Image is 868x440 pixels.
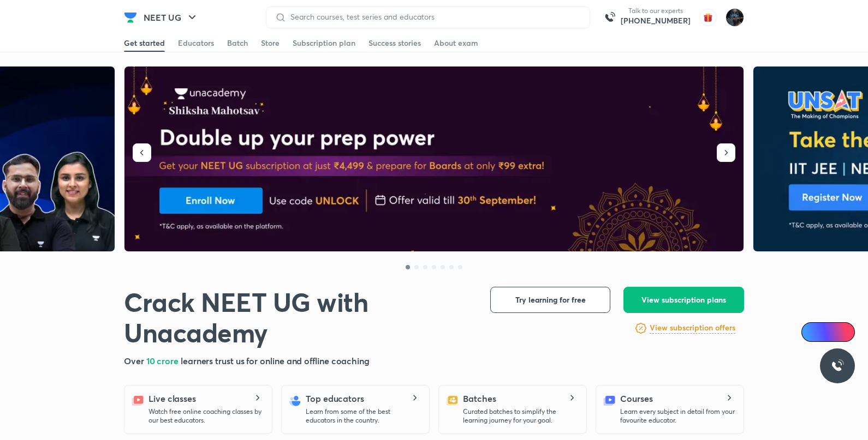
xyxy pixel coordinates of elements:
[137,7,205,28] button: NEET UG
[124,11,137,24] img: Company Logo
[819,328,848,336] span: Ai Doubts
[621,7,691,15] p: Talk to our experts
[306,407,420,425] p: Learn from some of the best educators in the country.
[641,294,726,305] span: View subscription plans
[261,38,280,49] div: Store
[463,407,578,425] p: Curated batches to simplify the learning journey for your goal.
[306,392,364,405] h5: Top educators
[124,38,165,49] div: Get started
[726,8,744,27] img: Purnima Sharma
[124,355,146,366] span: Over
[368,38,421,49] div: Success stories
[227,34,248,52] a: Batch
[124,287,473,348] h1: Crack NEET UG with Unacademy
[808,328,817,336] img: Icon
[181,355,370,366] span: learners trust us for online and offline coaching
[434,38,478,49] div: About exam
[293,34,355,52] a: Subscription plan
[227,38,248,49] div: Batch
[293,38,355,49] div: Subscription plan
[650,322,735,334] h6: View subscription offers
[148,407,263,425] p: Watch free online coaching classes by our best educators.
[650,322,735,335] a: View subscription offers
[623,287,744,313] button: View subscription plans
[801,322,855,342] a: Ai Doubts
[148,392,196,405] h5: Live classes
[621,15,691,26] a: [PHONE_NUMBER]
[490,287,610,313] button: Try learning for free
[599,7,621,28] img: call-us
[515,294,586,305] span: Try learning for free
[620,392,652,405] h5: Courses
[831,359,844,372] img: ttu
[124,34,165,52] a: Get started
[178,38,214,49] div: Educators
[261,34,280,52] a: Store
[620,407,735,425] p: Learn every subject in detail from your favourite educator.
[146,355,181,366] span: 10 crore
[286,13,581,21] input: Search courses, test series and educators
[368,34,421,52] a: Success stories
[178,34,214,52] a: Educators
[463,392,496,405] h5: Batches
[699,9,717,26] img: avatar
[434,34,478,52] a: About exam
